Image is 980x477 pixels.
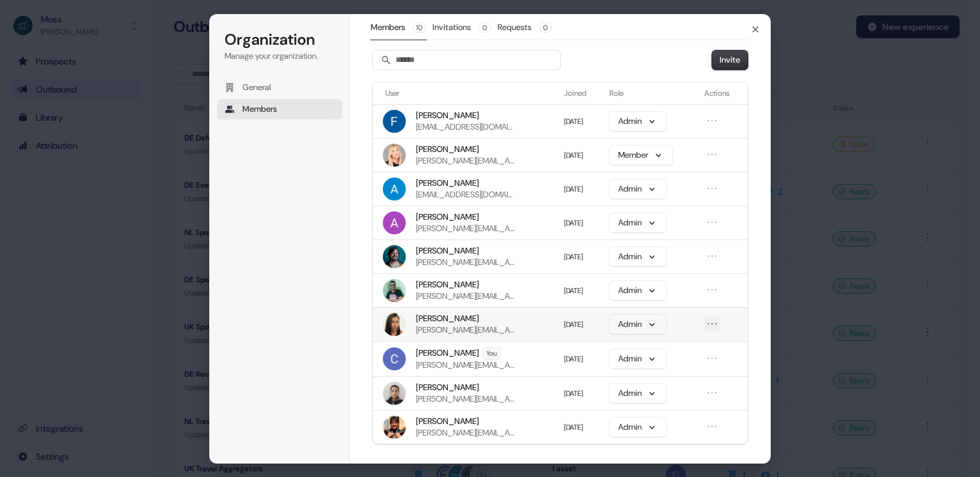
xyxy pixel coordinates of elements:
[217,99,342,119] button: Members
[699,82,748,104] th: Actions
[609,281,666,300] button: Admin
[416,245,479,257] span: [PERSON_NAME]
[416,155,517,167] span: [PERSON_NAME][EMAIL_ADDRESS][DOMAIN_NAME]
[609,213,666,232] button: Admin
[704,385,720,400] button: Open menu
[704,419,720,434] button: Open menu
[416,211,479,223] span: [PERSON_NAME]
[225,29,334,50] h1: Organization
[564,185,583,193] span: [DATE]
[383,313,406,336] img: Gabriela Candida
[416,313,479,324] span: [PERSON_NAME]
[704,181,720,196] button: Open menu
[383,178,406,201] img: Alp Körpe
[564,117,583,126] span: [DATE]
[609,315,666,334] button: Admin
[416,324,517,336] span: [PERSON_NAME][EMAIL_ADDRESS][DOMAIN_NAME]
[242,82,271,93] span: General
[564,354,583,363] span: [DATE]
[609,112,666,131] button: Admin
[539,22,552,33] span: 0
[416,416,479,427] span: [PERSON_NAME]
[416,110,479,121] span: [PERSON_NAME]
[497,15,553,40] button: Requests
[704,147,720,162] button: Open menu
[383,245,406,268] img: Henry Bewicke
[416,144,479,155] span: [PERSON_NAME]
[564,286,583,295] span: [DATE]
[609,179,666,199] button: Admin
[383,144,406,167] img: Jara Bockx
[704,351,720,366] button: Open menu
[416,382,479,393] span: [PERSON_NAME]
[383,347,406,370] img: Catherine Fendt
[704,113,720,128] button: Open menu
[609,384,666,403] button: Admin
[370,15,427,40] button: Members
[564,218,583,227] span: [DATE]
[217,77,342,98] button: General
[559,82,604,104] th: Joined
[416,257,517,268] span: [PERSON_NAME][EMAIL_ADDRESS][DOMAIN_NAME]
[416,360,517,371] span: [PERSON_NAME][EMAIL_ADDRESS][DOMAIN_NAME]
[564,423,583,432] span: [DATE]
[416,393,517,405] span: [PERSON_NAME][EMAIL_ADDRESS][PERSON_NAME][DOMAIN_NAME]
[413,22,426,33] span: 10
[482,347,501,359] span: You
[373,50,560,70] input: Search
[704,215,720,230] button: Open menu
[416,223,517,234] span: [PERSON_NAME][EMAIL_ADDRESS][DOMAIN_NAME]
[432,15,492,40] button: Invitations
[564,252,583,261] span: [DATE]
[564,389,583,398] span: [DATE]
[383,382,406,405] img: Victor Zavala
[609,146,672,165] button: Member
[704,316,720,331] button: Open menu
[704,248,720,264] button: Open menu
[609,418,666,437] button: Admin
[604,82,699,104] th: Role
[383,279,406,302] img: Ratul Ghosh
[416,427,517,439] span: [PERSON_NAME][EMAIL_ADDRESS][DOMAIN_NAME]
[225,50,334,62] p: Manage your organization.
[609,349,666,368] button: Admin
[416,291,517,302] span: [PERSON_NAME][EMAIL_ADDRESS][DOMAIN_NAME]
[242,103,277,115] span: Members
[704,282,720,298] button: Open menu
[712,50,748,70] button: Invite
[416,189,517,201] span: [EMAIL_ADDRESS][DOMAIN_NAME]
[609,247,666,266] button: Admin
[416,178,479,189] span: [PERSON_NAME]
[416,121,517,133] span: [EMAIL_ADDRESS][DOMAIN_NAME]
[383,110,406,133] img: Felicity Cator
[564,151,583,160] span: [DATE]
[479,22,491,33] span: 0
[383,416,406,439] img: Mayank Pandey
[416,279,479,291] span: [PERSON_NAME]
[416,347,479,359] span: [PERSON_NAME]
[564,320,583,329] span: [DATE]
[373,82,559,104] th: User
[383,211,406,234] img: Alexei Ivanov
